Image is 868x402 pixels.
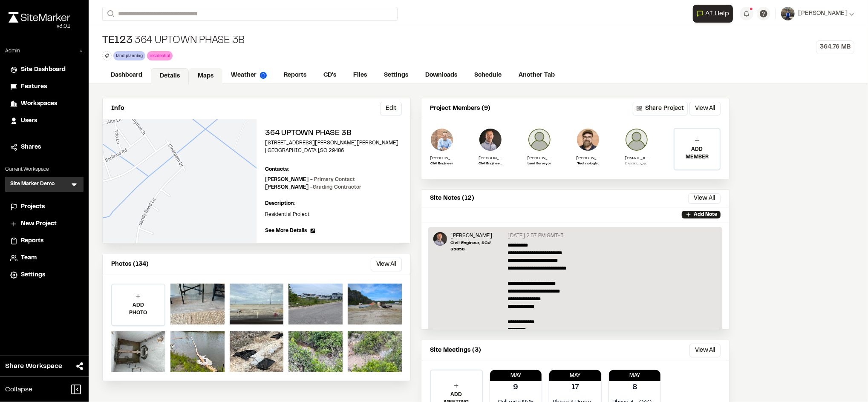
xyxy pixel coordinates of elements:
span: Workspaces [21,99,57,109]
p: [STREET_ADDRESS][PERSON_NAME][PERSON_NAME] [265,139,402,147]
span: AI Help [705,9,729,19]
p: Invitation pending [625,161,649,167]
p: Technologist [576,161,600,167]
a: Schedule [466,67,510,83]
img: rebrand.png [9,12,70,23]
a: New Project [10,219,78,229]
span: Users [21,116,37,126]
span: Collapse [5,385,32,395]
h3: Site Marker Demo [10,180,55,189]
span: Projects [21,202,45,212]
a: Downloads [417,67,466,83]
span: See More Details [265,227,307,235]
span: Share Workspace [5,361,62,371]
a: Team [10,253,78,263]
p: [PERSON_NAME] [265,184,361,191]
p: [EMAIL_ADDRESS][DOMAIN_NAME] [625,155,649,161]
a: CD's [315,67,345,83]
p: Current Workspace [5,166,84,173]
img: Landon Messal [479,128,502,152]
p: Project Members (9) [430,104,490,113]
a: Files [345,67,375,83]
p: 17 [571,382,579,393]
p: Description: [265,200,402,207]
span: Features [21,82,47,92]
p: May [490,372,542,379]
div: Open AI Assistant [693,5,736,23]
span: Site Dashboard [21,65,66,75]
a: Another Tab [510,67,563,83]
a: Details [151,68,189,84]
p: Site Meetings (3) [430,346,481,355]
p: Residential Project [265,211,402,218]
img: precipai.png [260,72,267,79]
a: Projects [10,202,78,212]
span: Team [21,253,37,263]
p: [GEOGRAPHIC_DATA] , SC 29486 [265,147,402,155]
a: Weather [222,67,275,83]
span: [PERSON_NAME] [798,9,848,18]
img: user_empty.png [625,128,649,152]
span: - Grading Contractor [310,185,361,190]
button: View All [689,102,721,115]
p: 8 [632,382,637,393]
button: [PERSON_NAME] [781,7,854,20]
button: Share Project [633,102,688,115]
p: May [609,372,661,379]
img: User [781,7,795,20]
span: New Project [21,219,57,229]
p: Civil Engineer, SC# 35858 [479,161,502,167]
div: Oh geez...please don't... [9,23,70,30]
p: [PERSON_NAME] [528,155,551,161]
button: View All [689,344,721,357]
p: Civil Engineer [430,161,454,167]
img: Landon Messal [430,128,454,152]
span: - Primary Contact [310,178,355,182]
button: View All [688,193,721,204]
a: Settings [10,270,78,280]
p: Photos (134) [111,260,149,269]
a: Shares [10,143,78,152]
a: Settings [375,67,417,83]
div: 364 Uptown Phase 3B [102,34,245,48]
button: View All [371,258,402,271]
p: Land Surveyor [528,161,551,167]
p: Contacts: [265,166,289,173]
button: Search [102,7,118,21]
a: Reports [275,67,315,83]
p: ADD PHOTO [112,301,164,317]
p: Site Notes (12) [430,194,474,203]
p: [DATE] 2:57 PM GMT-3 [508,232,564,240]
img: Alan Gilbert [528,128,551,152]
p: Info [111,104,124,113]
a: Site Dashboard [10,65,78,75]
p: May [549,372,601,379]
span: TE123 [102,34,133,48]
p: [PERSON_NAME] [479,155,502,161]
p: Add Note [694,211,717,218]
p: Admin [5,47,20,55]
p: [PERSON_NAME] [430,155,454,161]
span: Shares [21,143,41,152]
span: Settings [21,270,45,280]
p: 9 [513,382,518,393]
p: Civil Engineer, SC# 35858 [450,240,505,253]
p: ADD MEMBER [675,146,720,161]
a: Maps [189,68,222,84]
button: Edit [380,102,402,115]
button: Open AI Assistant [693,5,733,23]
div: land planning [113,51,145,60]
p: [PERSON_NAME] [265,176,355,184]
img: Shaan Hurley [576,128,600,152]
img: Landon Messal [433,232,447,246]
a: Workspaces [10,99,78,109]
a: Dashboard [102,67,151,83]
p: [PERSON_NAME] [450,232,505,240]
p: [PERSON_NAME] [576,155,600,161]
a: Users [10,116,78,126]
span: Reports [21,236,43,246]
a: Reports [10,236,78,246]
div: residential [147,51,173,60]
a: Features [10,82,78,92]
h2: 364 Uptown Phase 3B [265,128,402,139]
